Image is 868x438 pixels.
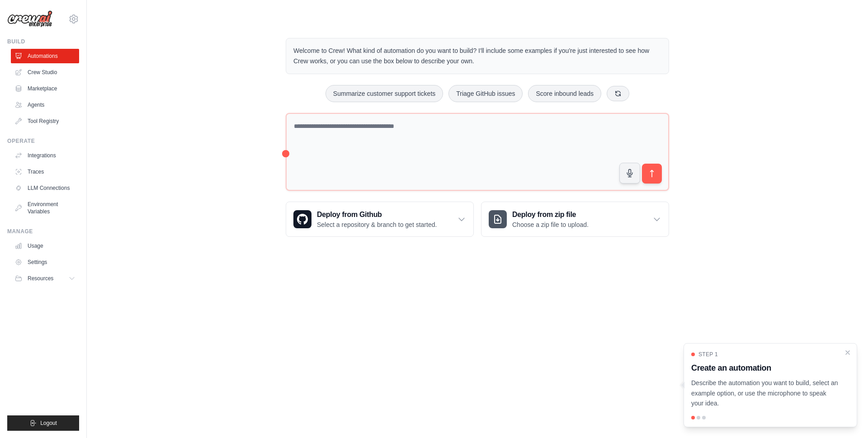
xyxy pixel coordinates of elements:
span: Step 1 [698,351,718,358]
img: Logo [7,10,52,28]
h3: Create an automation [691,362,839,374]
button: Summarize customer support tickets [325,85,443,102]
h3: Deploy from zip file [512,209,589,220]
h3: Deploy from Github [317,209,437,220]
p: Welcome to Crew! What kind of automation do you want to build? I'll include some examples if you'... [293,46,661,66]
a: Agents [11,98,79,112]
a: Automations [11,49,79,63]
a: Marketplace [11,81,79,96]
p: Choose a zip file to upload. [512,220,589,229]
div: Operate [7,137,79,145]
a: Environment Variables [11,197,79,219]
div: Widget de chat [823,395,868,438]
p: Select a repository & branch to get started. [317,220,437,229]
a: Settings [11,255,79,269]
p: Describe the automation you want to build, select an example option, or use the microphone to spe... [691,378,839,409]
a: Traces [11,165,79,179]
button: Score inbound leads [528,85,601,102]
span: Resources [28,275,53,282]
a: Crew Studio [11,65,79,80]
a: LLM Connections [11,181,79,195]
div: Manage [7,228,79,235]
button: Close walkthrough [844,349,851,356]
iframe: Chat Widget [823,395,868,438]
span: Logout [40,419,57,427]
div: Build [7,38,79,45]
a: Integrations [11,148,79,163]
button: Logout [7,415,79,431]
button: Triage GitHub issues [448,85,523,102]
a: Usage [11,239,79,253]
button: Resources [11,271,79,286]
a: Tool Registry [11,114,79,128]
